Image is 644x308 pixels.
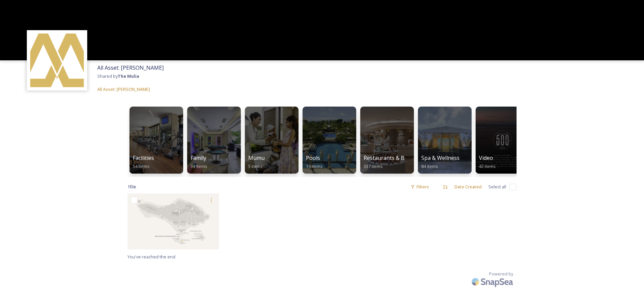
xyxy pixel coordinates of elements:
span: Select all [488,184,506,190]
div: Filters [407,180,432,193]
span: All Asset: [PERSON_NAME] [97,64,164,71]
span: 1 file [127,184,136,190]
a: Family34 items [185,103,243,174]
span: 34 items [191,163,207,169]
span: Spa & Wellness [421,154,460,162]
span: You've reached the end [127,254,175,260]
div: Date Created [451,180,485,193]
span: 5 items [248,163,263,169]
span: All Asset: [PERSON_NAME] [97,86,150,92]
a: Facilities54 items [127,103,185,174]
span: 54 items [133,163,150,169]
span: 84 items [421,163,438,169]
img: SnapSea Logo [470,274,517,290]
span: Facilities [133,154,154,162]
a: Video42 items [474,103,531,174]
span: Video [479,154,493,162]
span: Restaurants & Bars [364,154,413,162]
a: All Asset: [PERSON_NAME] [97,85,150,93]
span: 19 items [306,163,323,169]
span: Family [191,154,206,162]
a: Mumu5 items [243,103,301,174]
img: mulia_logo.png [30,34,84,87]
span: Pools [306,154,320,162]
span: Shared by [97,73,139,79]
a: Pools19 items [301,103,358,174]
strong: The Mulia [118,73,139,79]
span: Mumu [248,154,265,162]
span: 337 items [364,163,383,169]
a: Restaurants & Bars337 items [358,103,416,174]
span: 42 items [479,163,496,169]
img: Bali-Map-1920.jpg [127,193,219,249]
span: Powered by [489,271,513,277]
a: Spa & Wellness84 items [416,103,474,174]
